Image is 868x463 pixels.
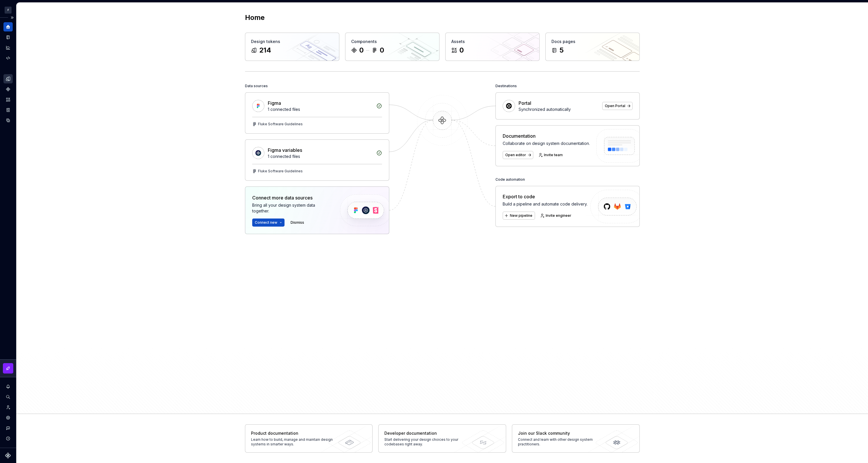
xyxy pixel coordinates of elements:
button: Search ⌘K [3,392,13,402]
div: Figma variables [268,147,302,154]
div: Connect more data sources [252,194,330,201]
button: F [1,4,15,16]
a: Open Portal [602,102,633,110]
div: Figma [268,100,281,107]
a: Figma1 connected filesFluke Software Guidelines [245,92,389,134]
div: 1 connected files [268,154,373,159]
div: Destinations [495,82,517,90]
div: Start delivering your design choices to your codebases right away. [384,437,468,447]
div: Build a pipeline and automate code delivery. [503,201,588,207]
span: Open editor [505,153,526,157]
svg: Supernova Logo [5,453,11,458]
span: New pipeline [510,213,532,218]
button: Notifications [3,382,13,391]
div: 214 [259,46,271,55]
div: Learn how to build, manage and maintain design systems in smarter ways. [251,437,335,447]
a: Invite team [537,151,565,159]
h2: Home [245,13,265,22]
a: Components [3,85,13,94]
a: Developer documentationStart delivering your design choices to your codebases right away. [378,424,506,453]
div: 5 [560,46,564,55]
a: Docs pages5 [545,33,640,61]
span: Invite engineer [546,213,571,218]
div: Code automation [495,176,525,184]
div: Product documentation [251,430,335,436]
div: Developer documentation [384,430,468,436]
a: Invite team [3,403,13,412]
button: Dismiss [288,219,307,227]
div: Docs pages [551,39,634,44]
div: Connect and learn with other design system practitioners. [518,437,602,447]
div: 1 connected files [268,107,373,112]
div: Documentation [503,132,590,139]
div: F [5,7,12,14]
div: Bring all your design system data together. [252,202,330,214]
div: Components [351,39,433,44]
div: 0 [359,46,364,55]
div: 0 [459,46,464,55]
a: Storybook stories [3,105,13,115]
a: Home [3,22,13,31]
div: Synchronized automatically [519,107,599,112]
div: Export to code [503,193,588,200]
div: Fluke Software Guidelines [258,169,303,173]
button: Contact support [3,423,13,433]
span: Connect new [255,220,277,225]
a: Open editor [503,151,533,159]
div: Fluke Software Guidelines [258,122,303,126]
a: Components00 [345,33,439,61]
div: Portal [519,100,531,107]
a: Code automation [3,53,13,63]
div: Assets [451,39,534,44]
div: Join our Slack community [518,430,602,436]
button: New pipeline [503,212,535,220]
a: Assets [3,95,13,104]
div: Data sources [245,82,268,90]
span: Dismiss [291,220,304,225]
a: Settings [3,413,13,422]
span: Invite team [544,153,563,157]
div: Design tokens [251,39,333,44]
button: Expand sidebar [8,14,16,22]
a: Design tokens214 [245,33,339,61]
a: Figma variables1 connected filesFluke Software Guidelines [245,139,389,181]
div: 0 [380,46,384,55]
a: Product documentationLearn how to build, manage and maintain design systems in smarter ways. [245,424,373,453]
a: Data sources [3,116,13,125]
a: Invite engineer [538,212,574,220]
div: Collaborate on design system documentation. [503,141,590,146]
button: Connect new [252,219,285,227]
a: Assets0 [445,33,540,61]
a: Analytics [3,43,13,52]
a: Join our Slack communityConnect and learn with other design system practitioners. [512,424,640,453]
a: Documentation [3,33,13,42]
a: Design tokens [3,74,13,83]
span: Open Portal [605,104,625,108]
